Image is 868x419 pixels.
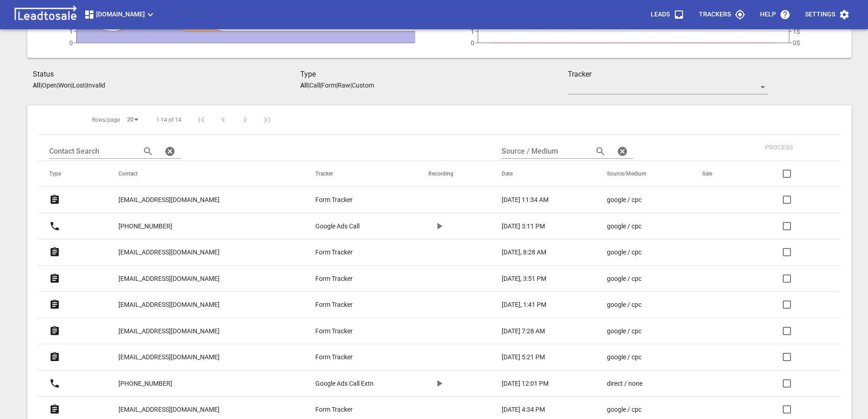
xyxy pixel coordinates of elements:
[315,195,353,205] p: Form Tracker
[69,39,73,47] tspan: 0
[123,114,142,126] div: 20
[118,222,172,231] p: [PHONE_NUMBER]
[315,248,392,257] a: Form Tracker
[502,222,570,231] a: [DATE] 3:11 PM
[607,300,666,310] a: google / cpc
[33,69,300,80] h3: Status
[502,352,545,362] p: [DATE] 5:21 PM
[80,5,159,24] button: [DOMAIN_NAME]
[607,195,666,205] a: google / cpc
[805,10,835,19] p: Settings
[315,195,392,205] a: Form Tracker
[118,379,172,388] p: [PHONE_NUMBER]
[49,378,60,389] svg: Call
[42,82,57,89] p: Open
[502,300,546,310] p: [DATE], 1:41 PM
[84,9,156,20] span: [DOMAIN_NAME]
[33,82,41,89] aside: All
[69,28,73,35] tspan: 1
[309,82,320,89] p: Call
[502,405,570,414] a: [DATE] 4:34 PM
[315,326,353,336] p: Form Tracker
[11,5,80,24] img: logo
[315,222,392,231] a: Google Ads Call
[315,405,392,414] a: Form Tracker
[607,326,642,336] p: google / cpc
[308,82,309,89] span: |
[502,326,570,336] a: [DATE] 7:28 AM
[793,39,800,47] tspan: 0$
[502,195,549,205] p: [DATE] 11:34 AM
[607,300,642,310] p: google / cpc
[502,274,570,284] a: [DATE], 3:51 PM
[118,300,220,310] p: [EMAIL_ADDRESS][DOMAIN_NAME]
[607,222,666,231] a: google / cpc
[118,189,220,211] a: [EMAIL_ADDRESS][DOMAIN_NAME]
[49,194,60,205] svg: Form
[49,299,60,310] svg: Form
[108,161,304,187] th: Contact
[607,248,642,257] p: google / cpc
[471,39,474,47] tspan: 0
[502,379,570,388] a: [DATE] 12:01 PM
[304,161,417,187] th: Tracker
[71,82,72,89] span: |
[491,161,596,187] th: Date
[300,82,308,89] aside: All
[118,274,220,284] p: [EMAIL_ADDRESS][DOMAIN_NAME]
[502,195,570,205] a: [DATE] 11:34 AM
[502,326,545,336] p: [DATE] 7:28 AM
[607,352,642,362] p: google / cpc
[471,28,474,35] tspan: 1
[568,69,768,80] h3: Tracker
[118,195,220,205] p: [EMAIL_ADDRESS][DOMAIN_NAME]
[72,82,85,89] p: Lost
[793,28,800,35] tspan: 1$
[49,273,60,284] svg: Form
[607,222,642,231] p: google / cpc
[49,352,60,362] svg: Form
[118,326,220,336] p: [EMAIL_ADDRESS][DOMAIN_NAME]
[338,82,350,89] p: Raw
[57,82,58,89] span: |
[315,352,353,362] p: Form Tracker
[49,247,60,258] svg: Form
[596,161,691,187] th: Source/Medium
[352,82,374,89] p: Custom
[118,320,220,342] a: [EMAIL_ADDRESS][DOMAIN_NAME]
[58,82,71,89] p: Won
[607,379,642,388] p: direct / none
[49,326,60,336] svg: Form
[315,222,360,231] p: Google Ads Call
[607,274,666,284] a: google / cpc
[118,241,220,264] a: [EMAIL_ADDRESS][DOMAIN_NAME]
[41,82,42,89] span: |
[315,274,392,284] a: Form Tracker
[315,300,392,310] a: Form Tracker
[417,161,491,187] th: Recording
[315,379,392,388] a: Google Ads Call Extn
[300,69,568,80] h3: Type
[321,82,336,89] p: Form
[118,248,220,257] p: [EMAIL_ADDRESS][DOMAIN_NAME]
[336,82,338,89] span: |
[118,346,220,368] a: [EMAIL_ADDRESS][DOMAIN_NAME]
[607,405,666,414] a: google / cpc
[320,82,321,89] span: |
[350,82,352,89] span: |
[502,248,570,257] a: [DATE], 8:28 AM
[699,10,731,19] p: Trackers
[315,405,353,414] p: Form Tracker
[607,248,666,257] a: google / cpc
[92,116,120,124] span: Rows/page
[502,379,549,388] p: [DATE] 12:01 PM
[760,10,776,19] p: Help
[38,161,108,187] th: Type
[87,82,105,89] p: Invalid
[118,215,172,238] a: [PHONE_NUMBER]
[118,294,220,316] a: [EMAIL_ADDRESS][DOMAIN_NAME]
[49,221,60,232] svg: Call
[502,405,545,414] p: [DATE] 4:34 PM
[607,326,666,336] a: google / cpc
[502,274,546,284] p: [DATE], 3:51 PM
